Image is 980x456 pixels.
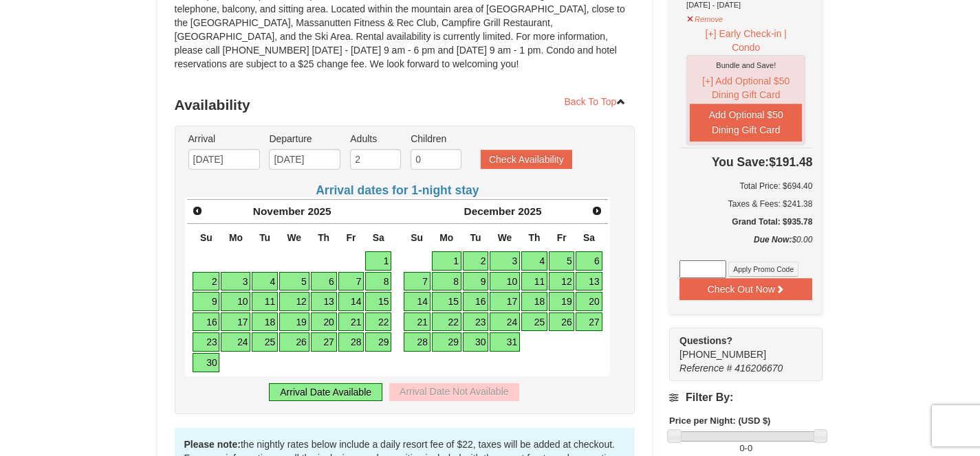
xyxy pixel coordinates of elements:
[188,201,208,220] a: Prev
[490,251,520,271] a: 3
[521,292,547,311] a: 18
[252,272,278,291] a: 4
[184,439,241,450] strong: Please note:
[432,251,461,271] a: 1
[463,272,489,291] a: 9
[576,251,602,271] a: 6
[576,272,602,291] a: 13
[679,335,732,346] strong: Questions?
[463,312,489,332] a: 23
[252,332,278,352] a: 25
[679,334,798,360] span: [PHONE_NUMBER]
[307,205,331,217] span: 2025
[404,332,431,352] a: 28
[470,232,481,243] span: Tuesday
[669,415,770,426] strong: Price per Night: (USD $)
[193,272,219,291] a: 2
[549,272,575,291] a: 12
[679,278,812,300] button: Check Out Now
[557,232,567,243] span: Friday
[518,205,541,217] span: 2025
[338,312,364,332] a: 21
[549,312,575,332] a: 26
[748,443,752,453] span: 0
[338,292,364,311] a: 14
[556,91,635,112] a: Back To Top
[221,332,250,352] a: 24
[365,312,391,332] a: 22
[583,232,595,243] span: Saturday
[365,251,391,271] a: 1
[679,179,812,193] h6: Total Price: $694.40
[679,155,812,169] h4: $191.48
[318,232,329,243] span: Thursday
[193,332,219,352] a: 23
[279,272,309,291] a: 5
[311,272,337,291] a: 6
[221,312,250,332] a: 17
[193,312,219,332] a: 16
[193,292,219,311] a: 9
[365,332,391,352] a: 29
[365,292,391,311] a: 15
[269,383,382,401] div: Arrival Date Available
[739,443,744,453] span: 0
[521,251,547,271] a: 4
[464,205,515,217] span: December
[587,201,607,220] a: Next
[549,292,575,311] a: 19
[728,262,798,277] button: Apply Promo Code
[712,155,769,169] span: You Save:
[432,312,461,332] a: 22
[346,232,356,243] span: Friday
[188,132,260,146] label: Arrival
[411,232,423,243] span: Sunday
[311,312,337,332] a: 20
[279,332,309,352] a: 26
[192,205,203,216] span: Prev
[185,183,611,197] h4: Arrival dates for 1-night stay
[686,26,805,55] button: [+] Early Check-in | Condo
[463,332,489,352] a: 30
[754,235,792,244] strong: Due Now:
[252,312,278,332] a: 18
[490,292,520,311] a: 17
[439,232,453,243] span: Monday
[229,232,243,243] span: Monday
[549,251,575,271] a: 5
[498,232,512,243] span: Wednesday
[686,9,723,26] button: Remove
[279,312,309,332] a: 19
[490,272,520,291] a: 10
[481,150,572,169] button: Check Availability
[311,292,337,311] a: 13
[252,292,278,311] a: 11
[389,383,519,401] div: Arrival Date Not Available
[338,272,364,291] a: 7
[591,205,602,216] span: Next
[253,205,305,217] span: November
[175,91,635,119] h3: Availability
[669,391,823,404] h4: Filter By:
[679,215,812,229] h5: Grand Total: $935.78
[490,312,520,332] a: 24
[679,197,812,211] div: Taxes & Fees: $241.38
[463,292,489,311] a: 16
[365,272,391,291] a: 8
[373,232,384,243] span: Saturday
[432,332,461,352] a: 29
[193,353,219,372] a: 30
[432,292,461,311] a: 15
[221,272,250,291] a: 3
[576,292,602,311] a: 20
[521,272,547,291] a: 11
[269,132,340,146] label: Departure
[338,332,364,352] a: 28
[690,104,802,141] button: Add Optional $50 Dining Gift Card
[259,232,270,243] span: Tuesday
[350,132,401,146] label: Adults
[404,312,431,332] a: 21
[404,292,431,311] a: 14
[432,272,461,291] a: 8
[311,332,337,352] a: 27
